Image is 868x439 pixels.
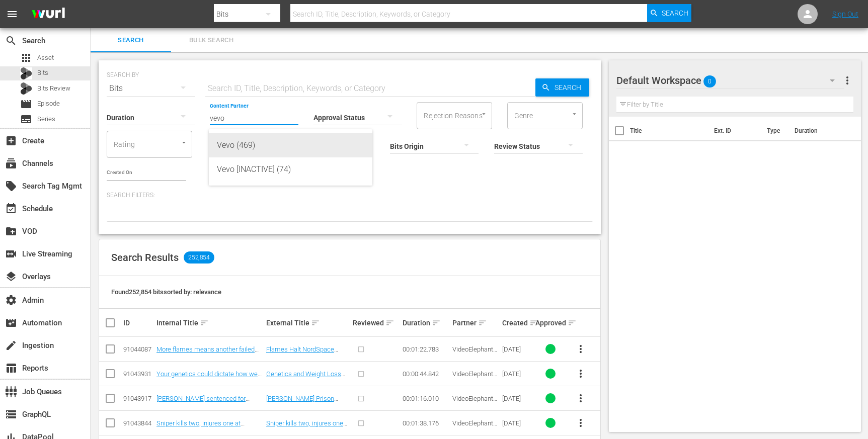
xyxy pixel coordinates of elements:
button: more_vert [569,362,593,386]
div: Duration [403,317,449,329]
div: Bits Review [20,82,32,95]
span: VideoElephant Ltd [452,345,497,361]
a: [PERSON_NAME] sentenced for prison stabbing [156,395,250,410]
div: Created [502,317,532,329]
div: [DATE] [502,395,532,402]
span: VideoElephant Ltd [452,370,497,385]
span: sort [311,318,320,327]
span: Search Tag Mgmt [5,180,17,192]
a: Your genetics could dictate how well [MEDICAL_DATA] work [156,370,262,385]
span: Automation [5,317,17,329]
span: more_vert [575,392,587,404]
span: Reports [5,362,17,374]
div: [DATE] [502,345,532,353]
div: [DATE] [502,370,532,378]
span: Found 252,854 bits sorted by: relevance [111,288,221,296]
span: more_vert [575,368,587,380]
button: Search [647,4,691,22]
a: More flames means another failed launch attempt for NordSpace rocket [156,345,261,361]
a: Genetics and Weight Loss Drug Effectiveness [266,370,345,385]
th: Type [761,117,788,145]
span: Episode [20,98,32,110]
span: Search [550,78,589,97]
div: 91043917 [123,395,153,402]
span: sort [200,318,209,327]
a: [PERSON_NAME] Prison Stabbing Sentence [266,395,338,410]
span: Admin [5,294,17,306]
span: Job Queues [5,386,17,398]
span: 252,854 [184,251,214,264]
span: VideoElephant Ltd [452,395,497,410]
div: 00:01:22.783 [403,345,449,353]
div: 00:01:16.010 [403,395,449,402]
div: ID [123,319,153,327]
button: Open [179,138,189,147]
div: Bits [107,74,195,103]
span: Bits [37,68,48,78]
span: VideoElephant Ltd [452,419,497,434]
div: External Title [266,317,350,329]
a: Flames Halt NordSpace Rocket Launch Again [266,345,338,361]
span: sort [529,318,538,327]
span: Bulk Search [177,35,246,46]
button: more_vert [569,337,593,361]
span: Series [37,114,55,124]
span: Search [5,35,17,47]
span: Search [662,4,688,22]
div: Reviewed [353,317,400,329]
span: VOD [5,225,17,237]
a: Sign Out [832,10,858,18]
button: Open [479,109,489,119]
div: 00:00:44.842 [403,370,449,378]
div: [DATE] [502,419,532,427]
img: ans4CAIJ8jUAAAAAAAAAAAAAAAAAAAAAAAAgQb4GAAAAAAAAAAAAAAAAAAAAAAAAJMjXAAAAAAAAAAAAAAAAAAAAAAAAgAT5G... [24,3,72,26]
span: sort [478,318,487,327]
span: more_vert [841,74,853,86]
span: Overlays [5,271,17,283]
span: Create [5,135,17,147]
span: Episode [37,99,60,109]
span: sort [385,318,394,327]
span: more_vert [575,343,587,355]
div: Bits [20,67,32,79]
span: menu [6,8,18,20]
div: 91043931 [123,370,153,378]
th: Duration [788,117,849,145]
span: Bits Review [37,83,70,94]
div: Vevo [INACTIVE] (74) [217,157,364,182]
button: Open [570,109,579,119]
th: Ext. ID [708,117,761,145]
p: Search Filters: [107,191,593,200]
div: 91044087 [123,345,153,353]
div: 00:01:38.176 [403,419,449,427]
span: Search Results [111,251,179,264]
button: more_vert [569,411,593,435]
div: 91043844 [123,419,153,427]
span: Live Streaming [5,248,17,260]
span: sort [432,318,441,327]
div: Vevo (469) [217,133,364,157]
span: Schedule [5,203,17,215]
span: Asset [37,53,54,63]
span: Search [97,35,165,46]
span: GraphQL [5,408,17,420]
span: Ingestion [5,339,17,352]
span: Series [20,113,32,125]
button: more_vert [569,386,593,410]
a: Sniper kills two, injures one at [GEOGRAPHIC_DATA] [156,419,245,434]
th: Title [630,117,708,145]
span: Channels [5,157,17,169]
div: Internal Title [156,317,263,329]
button: more_vert [841,68,853,93]
div: Approved [535,317,566,329]
a: Sniper kills two, injures one at [GEOGRAPHIC_DATA] [266,419,347,434]
div: Partner [452,317,499,329]
button: Search [535,78,589,97]
div: Default Workspace [616,66,844,95]
span: more_vert [575,417,587,429]
span: 0 [703,71,716,92]
span: Asset [20,52,32,64]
